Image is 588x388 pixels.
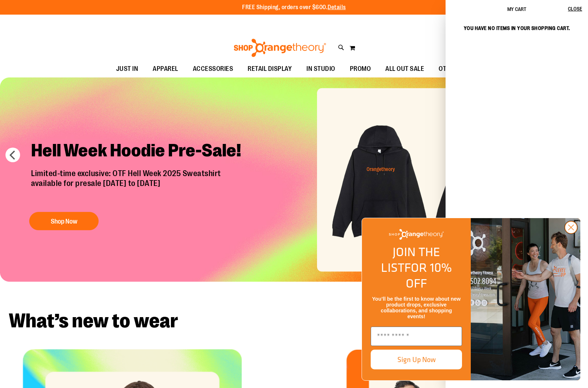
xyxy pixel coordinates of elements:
[354,210,588,388] div: FLYOUT Form
[372,296,461,319] span: You’ll be the first to know about new product drops, exclusive collaborations, and shopping events!
[306,61,335,77] span: IN STUDIO
[471,218,580,380] img: Shop Orangtheory
[193,61,233,77] span: ACCESSORIES
[371,327,462,346] input: Enter email
[29,212,99,230] button: Shop Now
[385,61,424,77] span: ALL OUT SALE
[26,134,254,234] a: Hell Week Hoodie Pre-Sale! Limited-time exclusive: OTF Hell Week 2025 Sweatshirtavailable for pre...
[564,221,578,234] button: Close dialog
[242,3,346,12] p: FREE Shipping, orders over $600.
[371,350,462,369] button: Sign Up Now
[404,258,452,292] span: FOR 10% OFF
[248,61,292,77] span: RETAIL DISPLAY
[153,61,178,77] span: APPAREL
[507,6,526,12] span: My Cart
[9,311,579,331] h2: What’s new to wear
[116,61,138,77] span: JUST IN
[381,243,440,277] span: JOIN THE LIST
[464,25,570,31] span: You have no items in your shopping cart.
[26,134,254,169] h2: Hell Week Hoodie Pre-Sale!
[5,148,20,162] button: prev
[233,39,327,57] img: Shop Orangetheory
[389,229,444,240] img: Shop Orangetheory
[328,4,346,11] a: Details
[568,6,582,12] span: Close
[26,169,254,205] p: Limited-time exclusive: OTF Hell Week 2025 Sweatshirt available for presale [DATE] to [DATE]
[439,61,472,77] span: OTF BY YOU
[350,61,371,77] span: PROMO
